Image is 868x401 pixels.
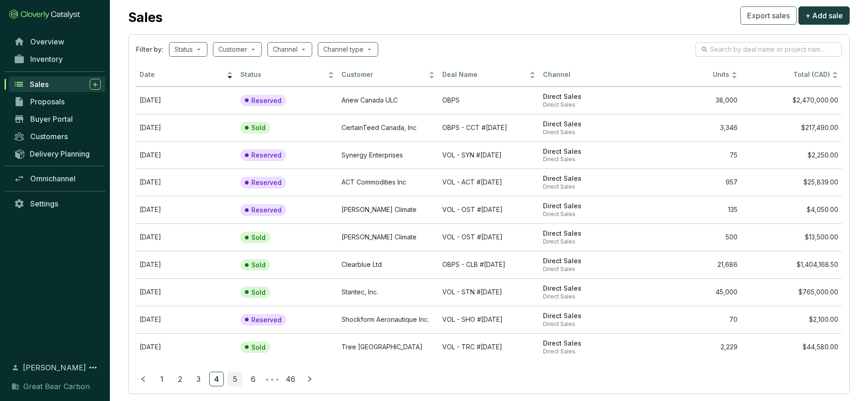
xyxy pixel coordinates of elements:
p: Sold [251,233,266,242]
li: 4 [209,372,224,386]
span: ••• [264,372,279,386]
td: Oct 08 2025 [136,196,237,223]
p: Reserved [251,151,282,159]
td: 70 [640,306,741,333]
button: right [302,372,317,386]
td: Clearblue Ltd [338,251,439,278]
span: Export sales [747,10,790,21]
button: Export sales [740,6,797,25]
li: Next 5 Pages [264,372,279,386]
td: VOL - TRC #2025-08-13 [439,333,539,361]
span: Overview [30,37,64,46]
td: $2,100.00 [741,306,842,333]
span: Direct Sales [543,266,636,273]
td: $44,580.00 [741,333,842,361]
td: Ostrom Climate [338,223,439,251]
th: Date [136,64,237,87]
a: 1 [155,372,168,386]
td: $4,050.00 [741,196,842,223]
td: Ostrom Climate [338,196,439,223]
li: 2 [173,372,187,386]
td: Oct 07 2025 [136,223,237,251]
p: Sold [251,288,266,297]
span: Direct Sales [543,174,636,183]
th: Status [237,64,337,87]
td: 38,000 [640,87,741,114]
button: + Add sale [798,6,850,25]
span: left [140,376,146,382]
li: Next Page [302,372,317,386]
span: Filter by: [136,45,163,54]
span: Direct Sales [543,156,636,163]
span: Sales [30,80,49,89]
span: [PERSON_NAME] [23,362,86,373]
span: Direct Sales [543,202,636,211]
input: Search by deal name or project name... [710,44,828,54]
td: Oct 07 2025 [136,251,237,278]
span: Units [644,70,729,79]
span: Direct Sales [543,238,636,245]
a: Proposals [9,94,105,109]
a: Sales [9,76,105,92]
th: Channel [539,64,640,87]
p: Sold [251,124,266,132]
li: 6 [246,372,260,386]
a: 6 [246,372,260,386]
span: Direct Sales [543,147,636,156]
span: Direct Sales [543,101,636,108]
a: 46 [283,372,298,386]
p: Reserved [251,316,282,324]
td: VOL - SHO #2025-09-03 [439,306,539,333]
td: 75 [640,141,741,169]
td: 21,686 [640,251,741,278]
p: Reserved [251,97,282,105]
td: VOL - SYN #2025-09-23 [439,141,539,169]
td: Oct 30 2025 [136,87,237,114]
th: Customer [338,64,439,87]
td: Oct 23 2025 [136,141,237,169]
p: Sold [251,261,266,269]
span: Deal Name [442,70,527,79]
span: Direct Sales [543,92,636,101]
td: Oct 07 2025 [136,278,237,306]
span: Direct Sales [543,312,636,320]
span: right [306,376,313,382]
a: 4 [210,372,223,386]
a: Inventory [9,51,105,67]
span: Settings [30,199,58,208]
td: Anew Canada ULC [338,87,439,114]
td: VOL - ACT #2025-09-09 [439,168,539,196]
span: Direct Sales [543,129,636,136]
p: Reserved [251,179,282,187]
span: Direct Sales [543,120,636,129]
li: 5 [228,372,242,386]
td: Stantec, Inc. [338,278,439,306]
td: CertainTeed Canada, Inc [338,114,439,141]
a: Customers [9,129,105,144]
th: Deal Name [439,64,539,87]
td: 135 [640,196,741,223]
span: Delivery Planning [30,149,90,158]
td: OBPS - CLB #2025-10-07 [439,251,539,278]
td: Oct 08 2025 [136,168,237,196]
td: $13,500.00 [741,223,842,251]
span: Status [240,70,325,79]
a: Delivery Planning [9,146,105,161]
td: Synergy Enterprises [338,141,439,169]
a: Buyer Portal [9,111,105,127]
span: Direct Sales [543,320,636,328]
span: Direct Sales [543,284,636,293]
span: + Add sale [805,10,843,21]
a: 3 [191,372,205,386]
td: 2,229 [640,333,741,361]
button: left [136,372,151,386]
td: $1,404,168.50 [741,251,842,278]
a: 2 [173,372,187,386]
p: Sold [251,343,266,352]
span: Date [140,70,225,79]
span: Direct Sales [543,257,636,266]
td: Oct 02 2025 [136,306,237,333]
td: 500 [640,223,741,251]
a: 5 [228,372,242,386]
td: 3,346 [640,114,741,141]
